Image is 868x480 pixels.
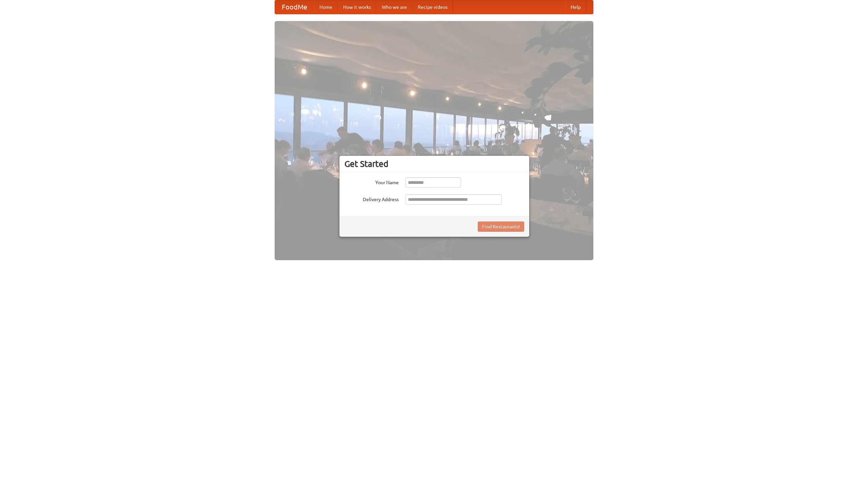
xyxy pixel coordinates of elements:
a: Who we are [376,0,412,14]
a: Recipe videos [412,0,453,14]
button: Find Restaurants! [478,222,524,232]
a: Help [565,0,586,14]
label: Your Name [344,177,399,186]
h3: Get Started [344,159,524,169]
a: How it works [338,0,376,14]
a: Home [314,0,338,14]
label: Delivery Address [344,194,399,203]
a: FoodMe [275,0,314,14]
